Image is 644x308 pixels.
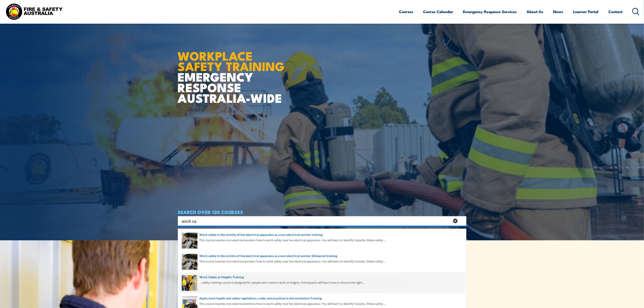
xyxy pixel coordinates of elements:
[609,6,623,18] a: Contact
[553,6,563,18] a: News
[182,218,450,224] input: Search input
[423,6,453,18] a: Course Calendar
[463,6,517,18] a: Emergency Response Services
[178,209,466,214] h4: SEARCH OVER 120 COURSES
[182,253,463,258] a: Work safely in the vicinity of live electrical apparatus as a non-electrical worker (Distance) tr...
[182,296,463,301] a: Apply work health and safety regulations, codes and practices in the workplace Training
[527,6,543,18] a: About Us
[182,232,463,237] a: Work safely in the vicinity of live electrical apparatus as a non-electrical worker training
[178,39,288,103] h1: EMERGENCY RESPONSE AUSTRALIA-WIDE
[182,275,463,280] a: Work Safely at Heights Training
[573,6,599,18] a: Learner Portal
[399,6,413,18] a: Courses
[178,46,285,75] strong: WORKPLACE SAFETY TRAINING
[458,218,465,224] button: Search magnifier button
[183,218,451,224] form: Search form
